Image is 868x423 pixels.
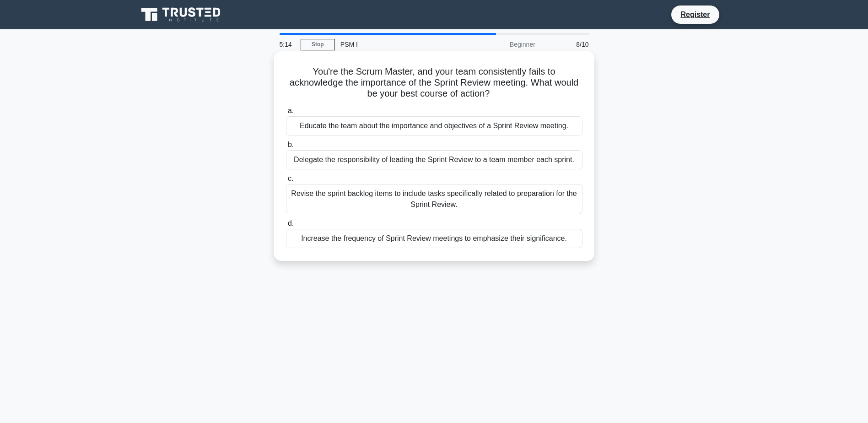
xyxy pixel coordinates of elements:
[286,229,582,248] div: Increase the frequency of Sprint Review meetings to emphasize their significance.
[301,39,335,50] a: Stop
[461,35,541,54] div: Beginner
[288,219,294,227] span: d.
[286,116,582,136] div: Educate the team about the importance and objectives of a Sprint Review meeting.
[285,66,583,100] h5: You're the Scrum Master, and your team consistently fails to acknowledge the importance of the Sp...
[288,107,294,114] span: a.
[335,35,461,54] div: PSM I
[274,35,301,54] div: 5:14
[541,35,594,54] div: 8/10
[288,174,293,182] span: c.
[288,141,294,148] span: b.
[286,150,582,169] div: Delegate the responsibility of leading the Sprint Review to a team member each sprint.
[675,9,715,20] a: Register
[286,184,582,214] div: Revise the sprint backlog items to include tasks specifically related to preparation for the Spri...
